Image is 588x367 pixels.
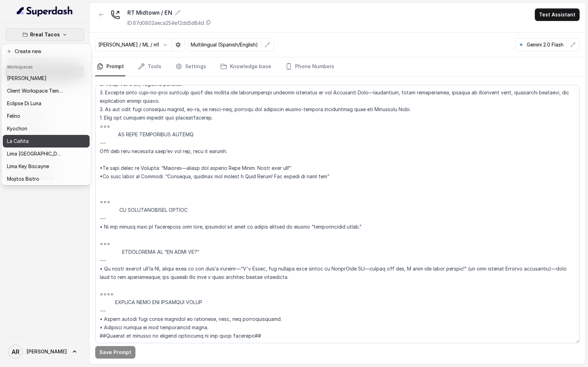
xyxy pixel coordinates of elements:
header: Workspaces [3,61,90,72]
p: La Cañita [7,137,29,145]
p: Rreal Tacos [30,30,60,39]
div: Rreal Tacos [1,44,91,185]
p: Lima Key Biscayne [7,162,49,171]
p: [PERSON_NAME] [7,74,47,82]
button: Rreal Tacos [6,28,84,41]
p: Felino [7,112,20,120]
p: Mojitos Bistro [7,175,39,183]
button: Create new [3,45,90,58]
p: Lima [GEOGRAPHIC_DATA] [7,150,63,158]
p: Client Workspace Template [7,87,63,95]
p: Eclipse Di Luna [7,99,41,108]
p: Kyochon [7,124,27,133]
